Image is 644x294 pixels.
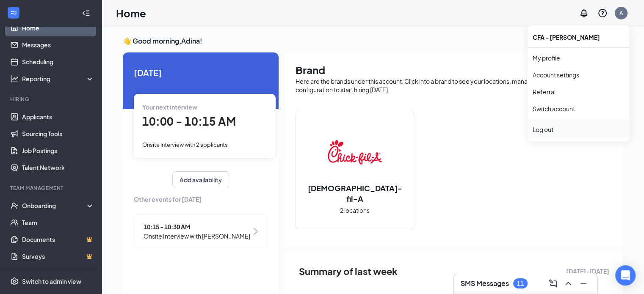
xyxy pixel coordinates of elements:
[533,71,624,79] a: Account settings
[563,278,573,289] svg: ChevronUp
[82,9,90,17] svg: Collapse
[533,88,624,96] a: Referral
[142,114,236,128] span: 10:00 - 10:15 AM
[296,77,613,94] div: Here are the brands under this account. Click into a brand to see your locations, managers, job p...
[10,74,19,83] svg: Analysis
[533,105,575,113] a: Switch account
[22,108,94,125] a: Applicants
[296,183,414,204] h2: [DEMOGRAPHIC_DATA]-fil-A
[142,141,228,148] span: Onsite Interview with 2 applicants
[517,280,524,287] div: 11
[528,29,629,46] div: CFA - [PERSON_NAME]
[619,9,623,16] div: A
[22,277,81,286] div: Switch to admin view
[340,206,370,215] span: 2 locations
[548,278,558,289] svg: ComposeMessage
[328,125,382,179] img: Chick-fil-A
[546,277,560,290] button: ComposeMessage
[22,53,94,70] a: Scheduling
[144,231,250,241] span: Onsite Interview with [PERSON_NAME]
[577,277,590,290] button: Minimize
[22,74,95,83] div: Reporting
[22,159,94,176] a: Talent Network
[22,201,87,210] div: Onboarding
[533,54,624,62] a: My profile
[134,66,268,79] span: [DATE]
[22,248,94,265] a: SurveysCrown
[299,264,398,279] span: Summary of last week
[296,63,613,77] h1: Brand
[116,6,146,20] h1: Home
[10,201,19,210] svg: UserCheck
[615,265,636,286] div: Open Intercom Messenger
[22,231,94,248] a: DocumentsCrown
[172,171,229,188] button: Add availability
[144,222,250,231] span: 10:15 - 10:30 AM
[9,8,18,17] svg: WorkstreamLogo
[10,277,19,286] svg: Settings
[22,142,94,159] a: Job Postings
[142,103,197,111] span: Your next interview
[123,36,623,46] h3: 👋 Good morning, Adina !
[10,184,93,192] div: Team Management
[578,278,589,289] svg: Minimize
[597,8,608,18] svg: QuestionInfo
[22,214,94,231] a: Team
[461,279,509,288] h3: SMS Messages
[10,96,93,103] div: Hiring
[566,267,609,276] span: [DATE] - [DATE]
[22,36,94,53] a: Messages
[533,125,624,134] div: Log out
[561,277,575,290] button: ChevronUp
[579,8,589,18] svg: Notifications
[134,195,268,204] span: Other events for [DATE]
[22,125,94,142] a: Sourcing Tools
[22,19,94,36] a: Home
